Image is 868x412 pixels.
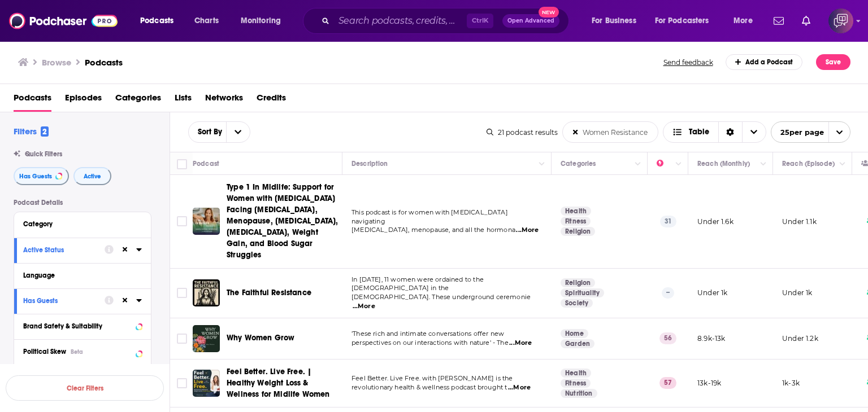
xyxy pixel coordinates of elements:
[836,157,849,171] button: Column Actions
[65,89,102,112] a: Episodes
[507,18,554,24] span: Open Advanced
[584,12,650,30] button: open menu
[697,334,725,343] p: 8.9k-13k
[828,8,853,33] button: Show profile menu
[227,182,338,261] a: Type 1 In Midlife: Support for Women with [MEDICAL_DATA] Facing [MEDICAL_DATA], Menopause, [MEDIC...
[771,121,850,143] button: open menu
[351,339,509,347] span: perspectives on our interactions with nature' - The
[193,325,220,352] a: Why Women Grow
[73,167,111,185] button: Active
[561,157,596,170] div: Categories
[227,366,338,400] a: Feel Better. Live Free. | Healthy Weight Loss & Wellness for Midlife Women
[23,243,105,257] button: Active Status
[631,157,645,171] button: Column Actions
[6,375,164,401] button: Clear Filters
[659,332,676,344] p: 56
[23,246,97,254] div: Active Status
[726,12,767,30] button: open menu
[663,121,766,143] button: Choose View
[177,378,187,388] span: Toggle select row
[175,89,192,112] a: Lists
[85,57,123,68] a: Podcasts
[797,11,815,30] a: Show notifications dropdown
[227,367,329,399] span: Feel Better. Live Free. | Healthy Weight Loss & Wellness for Midlife Women
[257,89,286,112] span: Credits
[592,13,636,29] span: For Business
[561,227,595,236] a: Religion
[23,322,132,330] div: Brand Safety & Suitability
[14,89,51,112] a: Podcasts
[782,157,835,170] div: Reach (Episode)
[353,302,375,311] span: ...More
[23,348,66,356] span: Political Skew
[561,299,593,308] a: Society
[697,217,734,226] p: Under 1.6k
[23,271,134,279] div: Language
[132,12,188,30] button: open menu
[697,288,727,297] p: Under 1k
[23,268,142,282] button: Language
[193,208,220,235] a: Type 1 In Midlife: Support for Women with Type 1 Diabetes Facing Perimenopause, Menopause, Hormon...
[467,14,493,28] span: Ctrl K
[189,128,226,136] button: open menu
[487,128,558,137] div: 21 podcast results
[697,378,721,388] p: 13k-19k
[140,13,173,29] span: Podcasts
[227,182,338,260] span: Type 1 In Midlife: Support for Women with [MEDICAL_DATA] Facing [MEDICAL_DATA], Menopause, [MEDIC...
[188,121,250,143] h2: Choose List sort
[42,57,71,68] h3: Browse
[771,124,824,141] span: 25 per page
[659,377,676,388] p: 57
[655,13,709,29] span: For Podcasters
[648,12,726,30] button: open menu
[769,11,788,30] a: Show notifications dropdown
[502,14,559,28] button: Open AdvancedNew
[351,226,515,234] span: [MEDICAL_DATA], menopause, and all the hormona
[539,7,559,17] span: New
[23,319,142,333] a: Brand Safety & Suitability
[227,287,311,299] a: The Faithful Resistance
[9,10,118,32] img: Podchaser - Follow, Share and Rate Podcasts
[177,334,187,344] span: Toggle select row
[561,217,591,226] a: Fitness
[660,216,676,227] p: 31
[561,339,594,348] a: Garden
[233,12,296,30] button: open menu
[314,8,580,34] div: Search podcasts, credits, & more...
[508,383,531,392] span: ...More
[351,293,531,301] span: [DEMOGRAPHIC_DATA]. These underground ceremonie
[561,379,591,388] a: Fitness
[14,126,49,137] h2: Filters
[205,89,243,112] span: Networks
[516,226,539,235] span: ...More
[561,288,604,297] a: Spirituality
[187,12,225,30] a: Charts
[71,348,83,356] div: Beta
[193,370,220,397] img: Feel Better. Live Free. | Healthy Weight Loss & Wellness for Midlife Women
[757,157,770,171] button: Column Actions
[816,54,850,70] button: Save
[561,329,588,338] a: Home
[351,208,508,225] span: This podcast is for women with [MEDICAL_DATA] navigating
[23,344,142,358] button: Political SkewBeta
[189,128,226,136] span: Sort By
[227,288,311,297] span: The Faithful Resistance
[194,13,219,29] span: Charts
[227,332,294,344] a: Why Women Grow
[115,89,161,112] span: Categories
[561,389,597,398] a: Nutrition
[561,207,591,216] a: Health
[226,122,250,142] button: open menu
[828,8,853,33] span: Logged in as corioliscompany
[351,374,513,382] span: Feel Better. Live Free. with [PERSON_NAME] is the
[828,8,853,33] img: User Profile
[734,13,753,29] span: More
[657,157,672,170] div: Power Score
[782,334,818,343] p: Under 1.2k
